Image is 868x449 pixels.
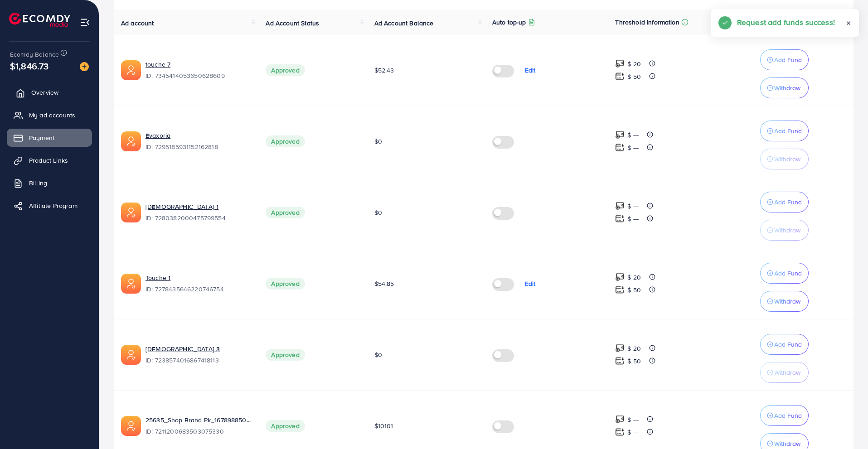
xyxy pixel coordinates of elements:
[615,285,625,295] img: top-up amount
[627,58,641,69] p: $ 20
[774,54,802,65] p: Add Fund
[615,415,625,424] img: top-up amount
[145,131,251,140] a: Evaxoria
[145,427,251,436] span: ID: 7211200683503075330
[760,263,809,284] button: Add Fund
[121,345,141,365] img: ic-ads-acc.e4c84228.svg
[627,71,641,82] p: $ 50
[627,272,641,283] p: $ 20
[760,49,809,70] button: Add Fund
[121,60,141,80] img: ic-ads-acc.e4c84228.svg
[374,421,393,430] span: $10101
[145,202,251,211] a: [DEMOGRAPHIC_DATA] 1
[615,201,625,211] img: top-up amount
[829,408,861,442] iframe: Chat
[627,285,641,295] p: $ 50
[29,201,78,210] span: Affiliate Program
[627,356,641,367] p: $ 50
[525,278,536,289] p: Edit
[760,405,809,426] button: Add Fund
[760,220,809,241] button: Withdraw
[774,225,800,236] p: Withdraw
[7,106,92,124] a: My ad accounts
[774,268,802,279] p: Add Fund
[266,420,305,432] span: Approved
[627,201,639,212] p: $ ---
[374,208,382,217] span: $0
[615,343,625,353] img: top-up amount
[760,291,809,312] button: Withdraw
[774,82,800,93] p: Withdraw
[760,334,809,355] button: Add Fund
[121,19,154,28] span: Ad account
[10,50,59,59] span: Ecomdy Balance
[7,197,92,215] a: Affiliate Program
[374,137,382,146] span: $0
[774,197,802,208] p: Add Fund
[525,65,536,76] p: Edit
[29,179,47,188] span: Billing
[615,214,625,223] img: top-up amount
[7,83,92,101] a: Overview
[627,414,639,425] p: $ ---
[492,17,526,28] p: Auto top-up
[7,174,92,192] a: Billing
[145,285,251,294] span: ID: 7278435646220746754
[145,202,251,223] div: <span class='underline'>Shaitea 1</span></br>7280382000475799554
[774,296,800,307] p: Withdraw
[615,72,625,81] img: top-up amount
[80,17,90,28] img: menu
[615,59,625,68] img: top-up amount
[145,60,251,81] div: <span class='underline'>touche 7</span></br>7345414053650628609
[774,339,802,350] p: Add Fund
[760,149,809,169] button: Withdraw
[615,130,625,140] img: top-up amount
[374,350,382,359] span: $0
[627,427,639,438] p: $ ---
[121,203,141,222] img: ic-ads-acc.e4c84228.svg
[774,154,800,164] p: Withdraw
[145,60,251,69] a: touche 7
[774,126,802,136] p: Add Fund
[121,274,141,294] img: ic-ads-acc.e4c84228.svg
[29,111,75,120] span: My ad accounts
[145,344,251,365] div: <span class='underline'>Shaitea 3</span></br>7238574016867418113
[266,135,305,147] span: Approved
[627,130,639,140] p: $ ---
[29,133,54,142] span: Payment
[266,19,319,28] span: Ad Account Status
[760,121,809,141] button: Add Fund
[31,88,58,97] span: Overview
[627,343,641,354] p: $ 20
[774,410,802,421] p: Add Fund
[145,142,251,151] span: ID: 7295185931152162818
[615,427,625,437] img: top-up amount
[374,279,394,288] span: $54.85
[145,71,251,80] span: ID: 7345414053650628609
[145,131,251,152] div: <span class='underline'>Evaxoria</span></br>7295185931152162818
[374,66,394,75] span: $52.43
[7,129,92,147] a: Payment
[145,415,251,436] div: <span class='underline'>25635_Shop Brand Pk_1678988503121</span></br>7211200683503075330
[145,213,251,222] span: ID: 7280382000475799554
[29,156,68,165] span: Product Links
[266,349,305,361] span: Approved
[374,19,434,28] span: Ad Account Balance
[121,416,141,436] img: ic-ads-acc.e4c84228.svg
[760,362,809,383] button: Withdraw
[760,192,809,212] button: Add Fund
[9,13,70,27] img: logo
[774,438,800,449] p: Withdraw
[266,207,305,218] span: Approved
[17,46,42,87] span: $1,846.73
[266,64,305,76] span: Approved
[145,344,251,353] a: [DEMOGRAPHIC_DATA] 3
[615,143,625,152] img: top-up amount
[615,356,625,366] img: top-up amount
[266,278,305,290] span: Approved
[615,272,625,282] img: top-up amount
[774,367,800,378] p: Withdraw
[760,77,809,98] button: Withdraw
[121,131,141,151] img: ic-ads-acc.e4c84228.svg
[627,213,639,224] p: $ ---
